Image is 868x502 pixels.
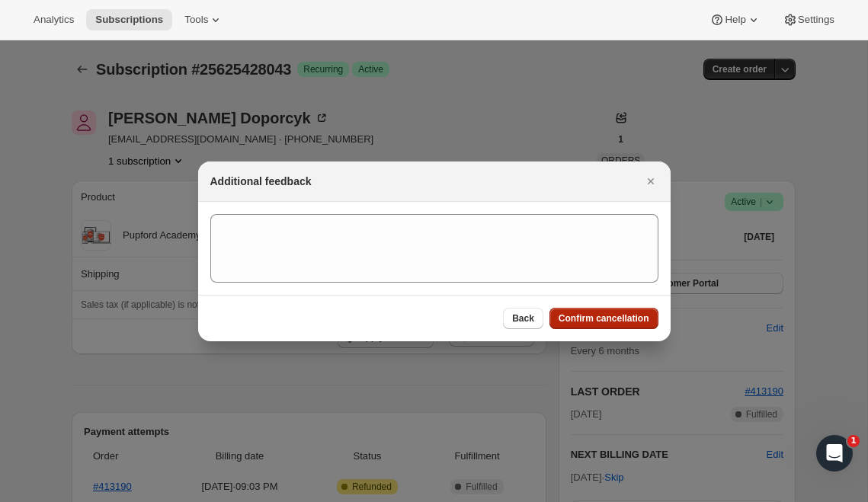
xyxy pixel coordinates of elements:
[640,171,661,192] button: Close
[816,435,853,472] iframe: Intercom live chat
[847,435,860,447] span: 1
[503,308,543,329] button: Back
[725,14,745,26] span: Help
[559,312,649,325] span: Confirm cancellation
[549,308,658,329] button: Confirm cancellation
[798,14,834,26] span: Settings
[175,9,232,30] button: Tools
[512,312,534,325] span: Back
[34,14,74,26] span: Analytics
[86,9,172,30] button: Subscriptions
[700,9,770,30] button: Help
[774,9,844,30] button: Settings
[210,174,312,189] h2: Additional feedback
[24,9,83,30] button: Analytics
[184,14,208,26] span: Tools
[95,14,163,26] span: Subscriptions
